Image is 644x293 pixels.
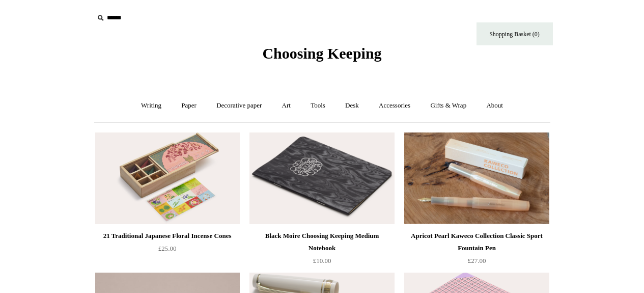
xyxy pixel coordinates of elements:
[207,92,271,119] a: Decorative paper
[477,22,553,45] a: Shopping Basket (0)
[172,92,206,119] a: Paper
[370,92,419,119] a: Accessories
[477,92,512,119] a: About
[421,92,475,119] a: Gifts & Wrap
[249,132,394,224] img: Black Moire Choosing Keeping Medium Notebook
[404,230,549,272] a: Apricot Pearl Kaweco Collection Classic Sport Fountain Pen £27.00
[95,230,240,272] a: 21 Traditional Japanese Floral Incense Cones £25.00
[262,53,381,60] a: Choosing Keeping
[468,257,486,264] span: £27.00
[407,230,546,254] div: Apricot Pearl Kaweco Collection Classic Sport Fountain Pen
[95,132,240,224] img: 21 Traditional Japanese Floral Incense Cones
[273,92,300,119] a: Art
[404,132,549,224] a: Apricot Pearl Kaweco Collection Classic Sport Fountain Pen Apricot Pearl Kaweco Collection Classi...
[336,92,368,119] a: Desk
[252,230,391,254] div: Black Moire Choosing Keeping Medium Notebook
[404,132,549,224] img: Apricot Pearl Kaweco Collection Classic Sport Fountain Pen
[98,230,237,242] div: 21 Traditional Japanese Floral Incense Cones
[262,45,381,62] span: Choosing Keeping
[313,257,331,264] span: £10.00
[158,245,177,252] span: £25.00
[95,132,240,224] a: 21 Traditional Japanese Floral Incense Cones 21 Traditional Japanese Floral Incense Cones
[249,230,394,272] a: Black Moire Choosing Keeping Medium Notebook £10.00
[132,92,171,119] a: Writing
[301,92,334,119] a: Tools
[249,132,394,224] a: Black Moire Choosing Keeping Medium Notebook Black Moire Choosing Keeping Medium Notebook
